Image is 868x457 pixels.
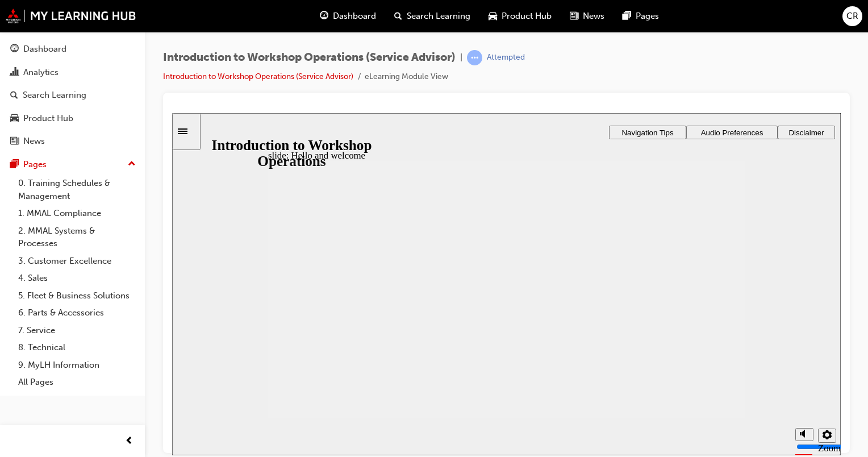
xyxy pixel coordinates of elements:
[617,305,663,342] div: misc controls
[460,51,462,64] span: |
[646,315,664,330] button: Settings
[5,154,140,175] button: Pages
[14,322,140,339] a: 7. Service
[14,252,140,270] a: 3. Customer Excellence
[487,52,525,63] div: Attempted
[128,157,136,172] span: up-icon
[394,9,402,23] span: search-icon
[10,136,19,147] span: news-icon
[163,51,456,64] span: Introduction to Workshop Operations (Service Advisor)
[23,158,47,171] div: Pages
[14,222,140,252] a: 2. MMAL Systems & Processes
[320,9,328,23] span: guage-icon
[489,9,497,23] span: car-icon
[5,36,140,154] button: DashboardAnalyticsSearch LearningProduct HubNews
[570,9,578,23] span: news-icon
[10,68,19,78] span: chart-icon
[385,5,479,28] a: search-iconSearch Learning
[6,9,136,23] img: mmal
[437,13,514,26] button: Navigation Tips
[23,66,59,79] div: Analytics
[842,6,862,26] button: CR
[14,205,140,222] a: 1. MMAL Compliance
[614,5,668,28] a: pages-iconPages
[23,43,66,56] div: Dashboard
[14,287,140,305] a: 5. Fleet & Business Solutions
[479,5,561,28] a: car-iconProduct Hub
[846,10,858,23] span: CR
[5,131,140,152] a: News
[407,10,470,23] span: Search Learning
[14,269,140,287] a: 4. Sales
[502,10,552,23] span: Product Hub
[365,70,448,84] li: eLearning Module View
[14,175,140,205] a: 0. Training Schedules & Management
[623,315,641,328] button: Mute (Ctrl+Alt+M)
[14,339,140,356] a: 8. Technical
[14,304,140,322] a: 6. Parts & Accessories
[163,72,353,81] a: Introduction to Workshop Operations (Service Advisor)
[14,373,140,391] a: All Pages
[23,89,86,102] div: Search Learning
[10,90,18,101] span: search-icon
[10,44,19,55] span: guage-icon
[333,10,376,23] span: Dashboard
[125,434,133,448] span: prev-icon
[561,5,614,28] a: news-iconNews
[514,13,606,26] button: Audio Preferences
[449,15,501,24] span: Navigation Tips
[14,356,140,374] a: 9. MyLH Information
[10,160,19,170] span: pages-icon
[616,15,652,24] span: Disclaimer
[646,330,669,363] label: Zoom to fit
[606,13,663,26] button: Disclaimer
[10,114,19,124] span: car-icon
[583,10,604,23] span: News
[467,50,482,65] span: learningRecordVerb_ATTEMPT-icon
[5,85,140,106] a: Search Learning
[5,39,140,60] a: Dashboard
[636,10,659,23] span: Pages
[23,135,45,148] div: News
[624,329,698,338] input: volume
[311,5,385,28] a: guage-iconDashboard
[623,9,631,23] span: pages-icon
[529,15,591,24] span: Audio Preferences
[23,112,73,125] div: Product Hub
[5,62,140,83] a: Analytics
[5,108,140,129] a: Product Hub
